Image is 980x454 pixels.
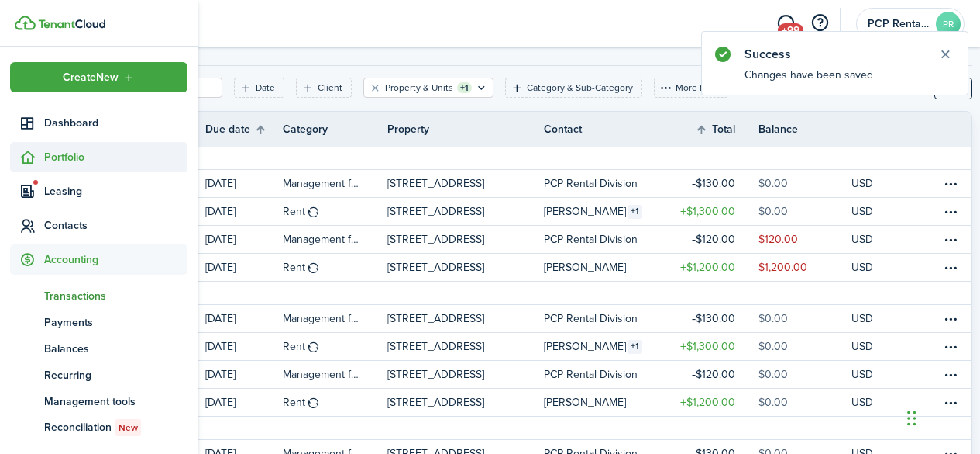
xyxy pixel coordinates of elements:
[665,170,758,197] a: $130.00
[387,310,484,327] p: [STREET_ADDRESS]
[758,121,851,137] th: Balance
[283,389,387,416] a: Rent
[387,226,544,253] a: [STREET_ADDRESS]
[544,178,638,190] table-profile-info-text: PCP Rental Division
[692,366,735,383] table-amount-title: $120.00
[680,203,735,220] table-amount-title: $1,300.00
[851,394,873,411] p: USD
[544,338,626,355] table-info-title: [PERSON_NAME]
[903,379,980,454] iframe: Chat Widget
[205,389,283,416] a: [DATE]
[283,338,305,355] table-info-title: Rent
[692,310,735,327] table-amount-title: $130.00
[387,333,544,360] a: [STREET_ADDRESS]
[205,310,236,327] p: [DATE]
[744,45,923,64] notify-title: Success
[283,366,364,383] table-info-title: Management fees
[544,313,638,325] table-profile-info-text: PCP Rental Division
[544,361,665,388] a: PCP Rental Division
[665,254,758,281] a: $1,200.00
[44,115,187,131] span: Dashboard
[387,366,484,383] p: [STREET_ADDRESS]
[758,366,788,383] table-amount-description: $0.00
[680,259,735,276] table-amount-title: $1,200.00
[387,203,484,220] p: [STREET_ADDRESS]
[205,175,236,192] p: [DATE]
[387,170,544,197] a: [STREET_ADDRESS]
[44,288,187,304] span: Transactions
[205,305,283,332] a: [DATE]
[695,120,758,139] th: Sort
[665,305,758,332] a: $130.00
[680,394,735,411] table-amount-title: $1,200.00
[10,414,187,441] a: ReconciliationNew
[10,62,187,92] button: Open menu
[851,203,873,220] p: USD
[758,254,851,281] a: $1,200.00
[283,231,364,248] table-info-title: Management fees
[283,254,387,281] a: Rent
[387,389,544,416] a: [STREET_ADDRESS]
[544,170,665,197] a: PCP Rental Division
[771,4,800,43] a: Messaging
[758,170,851,197] a: $0.00
[205,361,283,388] a: [DATE]
[387,231,484,248] p: [STREET_ADDRESS]
[38,19,105,29] img: TenantCloud
[851,361,894,388] a: USD
[283,310,364,327] table-info-title: Management fees
[758,203,788,220] table-amount-description: $0.00
[544,234,638,246] table-profile-info-text: PCP Rental Division
[234,78,284,98] filter-tag: Open filter
[936,12,961,36] avatar-text: PR
[205,170,283,197] a: [DATE]
[758,361,851,388] a: $0.00
[10,282,187,309] a: Transactions
[778,23,803,37] span: +99
[665,198,758,225] a: $1,300.00
[283,333,387,360] a: Rent
[457,82,472,93] filter-tag-counter: +1
[205,259,236,276] p: [DATE]
[505,78,642,98] filter-tag: Open filter
[44,251,187,268] span: Accounting
[702,67,968,95] notify-body: Changes have been saved
[318,81,342,95] filter-tag-label: Client
[387,361,544,388] a: [STREET_ADDRESS]
[851,333,894,360] a: USD
[692,231,735,248] table-amount-title: $120.00
[868,19,930,29] span: PCP Rental Division
[63,72,119,83] span: Create New
[283,198,387,225] a: Rent
[851,310,873,327] p: USD
[544,226,665,253] a: PCP Rental Division
[10,335,187,362] a: Balances
[44,183,187,199] span: Leasing
[654,78,728,98] button: More filters
[544,389,665,416] a: [PERSON_NAME]
[628,340,642,354] table-counter: 1
[758,231,798,248] table-amount-description: $120.00
[851,231,873,248] p: USD
[283,305,387,332] a: Management fees
[256,81,275,95] filter-tag-label: Date
[527,81,633,95] filter-tag-label: Category & Sub-Category
[758,394,788,411] table-amount-description: $0.00
[851,305,894,332] a: USD
[851,175,873,192] p: USD
[205,226,283,253] a: [DATE]
[387,338,484,355] p: [STREET_ADDRESS]
[283,361,387,388] a: Management fees
[10,309,187,335] a: Payments
[851,254,894,281] a: USD
[544,369,638,381] table-profile-info-text: PCP Rental Division
[387,198,544,225] a: [STREET_ADDRESS]
[665,361,758,388] a: $120.00
[544,262,626,274] table-profile-info-text: [PERSON_NAME]
[44,149,187,165] span: Portfolio
[44,217,187,234] span: Contacts
[806,10,833,36] button: Open resource center
[10,388,187,414] a: Management tools
[851,198,894,225] a: USD
[758,198,851,225] a: $0.00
